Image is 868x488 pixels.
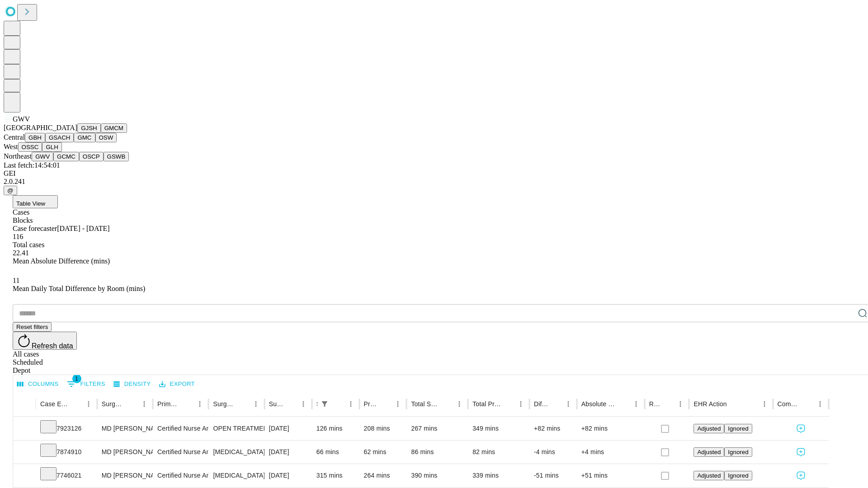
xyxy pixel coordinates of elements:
[15,377,61,391] button: Select columns
[502,398,514,410] button: Sort
[40,464,93,487] div: 7746021
[269,400,283,408] div: Surgery Date
[649,400,661,408] div: Resolved in EHR
[778,400,800,408] div: Comments
[250,398,262,410] button: Menu
[728,425,748,432] span: Ignored
[18,142,42,152] button: OSSC
[440,398,453,410] button: Sort
[138,398,151,410] button: Menu
[534,400,548,408] div: Difference
[25,133,45,142] button: GBH
[534,441,572,464] div: -4 mins
[157,417,204,440] div: Certified Nurse Anesthetist
[77,123,101,133] button: GJSH
[13,277,19,284] span: 11
[4,169,864,178] div: GEI
[316,417,355,440] div: 126 mins
[4,124,77,131] span: [GEOGRAPHIC_DATA]
[16,200,45,207] span: Table View
[157,377,197,391] button: Export
[13,195,58,208] button: Table View
[74,133,95,142] button: GMC
[316,400,317,408] div: Scheduled In Room Duration
[472,464,525,487] div: 339 mins
[95,133,117,142] button: OSW
[213,464,259,487] div: [MEDICAL_DATA] COMPLEX INTRACRANIAL ANUERYSM CAROTID CIRCULATION
[661,398,674,410] button: Sort
[157,441,204,464] div: Certified Nurse Anesthetist
[697,425,721,432] span: Adjusted
[101,123,127,133] button: GMCM
[40,441,93,464] div: 7874910
[316,464,355,487] div: 315 mins
[814,398,826,410] button: Menu
[364,417,402,440] div: 208 mins
[630,398,642,410] button: Menu
[104,152,129,161] button: GSWB
[13,233,23,240] span: 116
[562,398,575,410] button: Menu
[617,398,630,410] button: Sort
[318,398,331,410] div: 1 active filter
[125,398,138,410] button: Sort
[269,417,307,440] div: [DATE]
[332,398,344,410] button: Sort
[411,400,439,408] div: Total Scheduled Duration
[213,400,236,408] div: Surgery Name
[514,398,527,410] button: Menu
[269,441,307,464] div: [DATE]
[472,417,525,440] div: 349 mins
[102,441,148,464] div: MD [PERSON_NAME] [PERSON_NAME] Md
[581,441,640,464] div: +4 mins
[758,398,771,410] button: Menu
[7,187,14,194] span: @
[581,464,640,487] div: +51 mins
[18,445,31,460] button: Expand
[724,471,752,480] button: Ignored
[379,398,392,410] button: Sort
[724,424,752,433] button: Ignored
[102,400,124,408] div: Surgeon Name
[728,449,748,455] span: Ignored
[213,417,259,440] div: OPEN TREATMENT ANTERIOR PELVIC RING FRACTURE
[801,398,814,410] button: Sort
[13,115,30,123] span: GWV
[297,398,310,410] button: Menu
[453,398,466,410] button: Menu
[4,186,17,195] button: @
[82,398,95,410] button: Menu
[40,417,93,440] div: 7923126
[581,400,616,408] div: Absolute Difference
[65,377,108,391] button: Show filters
[693,471,724,480] button: Adjusted
[392,398,404,410] button: Menu
[4,133,25,141] span: Central
[111,377,153,391] button: Density
[693,447,724,457] button: Adjusted
[13,249,29,257] span: 22.41
[157,464,204,487] div: Certified Nurse Anesthetist
[549,398,562,410] button: Sort
[193,398,206,410] button: Menu
[4,152,32,160] span: Northeast
[724,447,752,457] button: Ignored
[472,441,525,464] div: 82 mins
[534,417,572,440] div: +82 mins
[318,398,331,410] button: Show filters
[53,152,79,161] button: GCMC
[316,441,355,464] div: 66 mins
[269,464,307,487] div: [DATE]
[79,152,104,161] button: OSCP
[32,342,73,350] span: Refresh data
[213,441,259,464] div: [MEDICAL_DATA] PLACEMENT [MEDICAL_DATA]
[697,449,721,455] span: Adjusted
[181,398,193,410] button: Sort
[693,400,726,408] div: EHR Action
[237,398,250,410] button: Sort
[411,417,463,440] div: 267 mins
[364,441,402,464] div: 62 mins
[157,400,180,408] div: Primary Service
[344,398,357,410] button: Menu
[102,464,148,487] div: MD [PERSON_NAME] [PERSON_NAME] Md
